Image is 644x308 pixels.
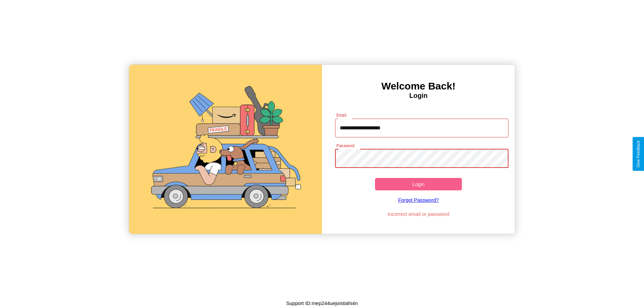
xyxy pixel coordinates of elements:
h3: Welcome Back! [322,80,515,92]
div: Give Feedback [636,140,641,168]
p: Incorrect email or password [332,209,505,219]
label: Email [336,112,347,118]
img: gif [129,65,322,234]
button: Login [375,178,462,190]
label: Password [336,143,354,148]
h4: Login [322,92,515,100]
a: Forgot Password? [332,190,505,209]
p: Support ID: mep244uejoistiahi4n [286,299,358,308]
